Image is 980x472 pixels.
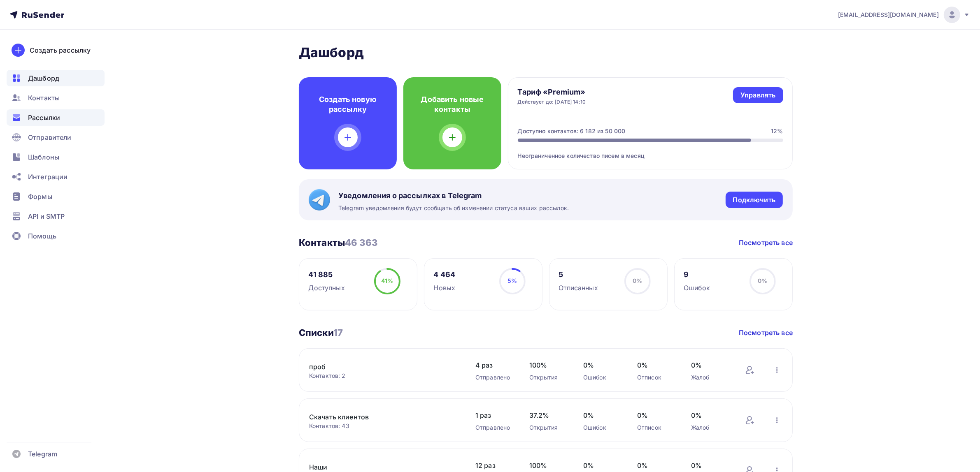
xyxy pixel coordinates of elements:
span: 17 [333,327,343,338]
span: 100% [529,360,567,370]
h3: Контакты [299,237,377,248]
span: 0% [637,410,675,420]
span: Контакты [28,93,60,103]
div: 5 [559,270,598,280]
span: 1 раз [475,410,513,420]
div: Контактов: 2 [309,372,459,380]
span: 0% [691,410,729,420]
span: 5% [507,277,517,284]
a: Дашборд [7,70,105,86]
span: 100% [529,460,567,470]
span: Помощь [28,231,56,241]
div: Подключить [733,195,775,205]
span: 46 363 [345,237,377,248]
span: Формы [28,192,52,201]
a: проб [309,362,449,372]
div: Открытия [529,373,567,382]
div: Жалоб [691,373,729,382]
span: 37.2% [529,410,567,420]
div: Управлять [740,90,775,100]
div: 4 464 [434,270,456,280]
span: 0% [633,277,642,284]
span: 0% [637,360,675,370]
span: [EMAIL_ADDRESS][DOMAIN_NAME] [838,11,939,19]
div: Отписок [637,373,675,382]
a: Наши [309,462,449,472]
div: Контактов: 43 [309,422,459,430]
div: Отписок [637,423,675,432]
a: Рассылки [7,109,105,126]
span: 0% [691,460,729,470]
div: Отправлено [475,373,513,382]
a: Контакты [7,90,105,106]
div: Ошибок [583,423,621,432]
span: 0% [691,360,729,370]
a: Посмотреть все [739,238,793,248]
div: 41 885 [309,270,345,280]
span: Рассылки [28,113,60,123]
span: Уведомления о рассылках в Telegram [338,191,569,201]
span: API и SMTP [28,211,65,221]
span: Шаблоны [28,152,59,162]
div: Неограниченное количество писем в месяц [518,142,783,160]
span: 41% [381,277,393,284]
div: Открытия [529,423,567,432]
div: Доступно контактов: 6 182 из 50 000 [518,127,626,135]
div: Действует до: [DATE] 14:10 [518,99,586,105]
span: 0% [583,410,621,420]
span: 4 раз [475,360,513,370]
div: Жалоб [691,423,729,432]
div: 12% [771,127,783,135]
div: Новых [434,283,456,293]
span: Telegram уведомления будут сообщать об изменении статуса ваших рассылок. [338,204,569,212]
a: Шаблоны [7,149,105,165]
a: [EMAIL_ADDRESS][DOMAIN_NAME] [838,7,970,23]
span: 12 раз [475,460,513,470]
a: Отправители [7,129,105,146]
h4: Создать новую рассылку [312,95,384,114]
h2: Дашборд [299,44,793,61]
a: Посмотреть все [739,328,793,338]
div: Создать рассылку [30,45,91,55]
h4: Добавить новые контакты [417,95,488,114]
div: Доступных [309,283,345,293]
span: 0% [637,460,675,470]
div: Отправлено [475,423,513,432]
h4: Тариф «Premium» [518,87,586,97]
a: Формы [7,188,105,205]
div: Отписанных [559,283,598,293]
div: Ошибок [583,373,621,382]
span: Telegram [28,449,57,459]
div: 9 [684,270,710,280]
span: Отправители [28,132,72,142]
span: 0% [583,360,621,370]
div: Ошибок [684,283,710,293]
span: 0% [758,277,767,284]
span: Дашборд [28,73,59,83]
h3: Списки [299,327,343,338]
span: 0% [583,460,621,470]
a: Скачать клиентов [309,412,449,422]
span: Интеграции [28,172,68,182]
